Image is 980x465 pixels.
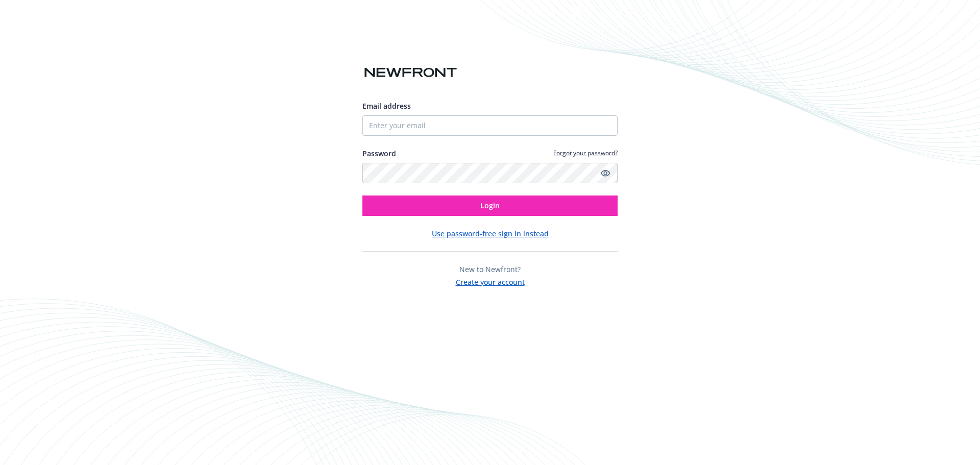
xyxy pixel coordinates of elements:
[456,275,525,287] button: Create your account
[480,201,500,210] span: Login
[362,148,396,159] label: Password
[432,228,549,239] button: Use password-free sign in instead
[362,195,618,216] button: Login
[362,115,618,136] input: Enter your email
[599,167,611,179] a: Show password
[362,101,411,111] span: Email address
[362,64,459,82] img: Newfront logo
[459,264,521,274] span: New to Newfront?
[553,149,618,157] a: Forgot your password?
[362,163,618,183] input: Enter your password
